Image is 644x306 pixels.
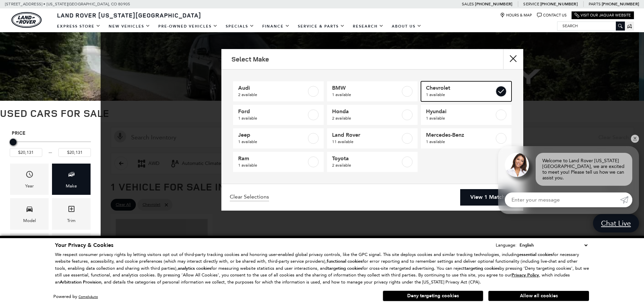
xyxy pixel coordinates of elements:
[421,105,512,125] a: Hyundai1 available
[505,153,529,177] img: Agent profile photo
[426,85,494,91] span: Chevrolet
[598,219,634,228] span: Chat Live
[60,279,101,285] strong: Arbitration Provision
[512,272,539,277] a: Privacy Policy
[66,182,77,190] div: Make
[332,91,400,98] span: 1 available
[230,193,269,202] a: Clear Selections
[25,169,34,182] span: Year
[67,217,75,224] div: Trim
[23,217,36,224] div: Model
[503,49,523,69] button: close
[294,20,349,32] a: Service & Parts
[12,130,89,136] h5: Price
[332,115,400,122] span: 2 available
[25,203,34,217] span: Model
[11,12,42,28] a: land-rover
[332,162,400,169] span: 2 available
[78,295,98,299] a: ComplyAuto
[327,152,418,172] a: Toyota2 available
[488,291,589,301] button: Allow all cookies
[10,198,49,229] div: ModelModel
[105,20,154,32] a: New Vehicles
[505,192,620,207] input: Enter your message
[602,1,639,7] a: [PHONE_NUMBER]
[10,164,49,195] div: YearYear
[238,108,307,115] span: Ford
[55,242,113,249] span: Your Privacy & Cookies
[178,265,211,271] strong: analytics cookies
[589,2,601,6] span: Parts
[500,13,532,18] a: Hours & Map
[465,265,499,271] strong: targeting cookies
[460,189,515,206] a: View 1 Match
[55,251,589,286] p: We respect consumer privacy rights by letting visitors opt out of third-party tracking cookies an...
[53,295,98,299] div: Powered by
[383,291,483,301] button: Deny targeting cookies
[421,128,512,148] a: Mercedes-Benz1 available
[67,203,75,217] span: Trim
[53,20,426,32] nav: Main Navigation
[388,20,426,32] a: About Us
[52,198,91,229] div: TrimTrim
[421,81,512,101] a: Chevrolet1 available
[10,136,91,157] div: Price
[238,85,307,91] span: Audi
[536,153,632,186] div: Welcome to Land Rover [US_STATE][GEOGRAPHIC_DATA], we are excited to meet you! Please tell us how...
[349,20,388,32] a: Research
[52,164,91,195] div: MakeMake
[575,13,631,18] a: Visit Our Jaguar Website
[11,12,42,28] img: Land Rover
[238,162,307,169] span: 1 available
[523,2,539,6] span: Service
[58,148,91,157] input: Maximum
[233,81,324,101] a: Audi2 available
[238,138,307,145] span: 1 available
[332,85,400,91] span: BMW
[332,155,400,162] span: Toyota
[332,138,400,145] span: 11 available
[233,152,324,172] a: Ram1 available
[238,91,307,98] span: 2 available
[462,2,474,6] span: Sales
[593,214,639,232] a: Chat Live
[512,272,539,278] u: Privacy Policy
[426,115,494,122] span: 1 available
[327,128,418,148] a: Land Rover11 available
[25,182,34,190] div: Year
[557,22,625,30] input: Search
[233,128,324,148] a: Jeep1 available
[53,11,205,19] a: Land Rover [US_STATE][GEOGRAPHIC_DATA]
[537,13,567,18] a: Contact Us
[238,155,307,162] span: Ram
[540,1,578,7] a: [PHONE_NUMBER]
[67,169,75,182] span: Make
[518,242,589,249] select: Language Select
[231,55,269,63] h2: Select Make
[426,132,494,138] span: Mercedes-Benz
[426,91,494,98] span: 1 available
[57,11,201,19] span: Land Rover [US_STATE][GEOGRAPHIC_DATA]
[475,1,512,7] a: [PHONE_NUMBER]
[53,20,105,32] a: EXPRESS STORE
[10,148,42,157] input: Minimum
[332,132,400,138] span: Land Rover
[154,20,222,32] a: Pre-Owned Vehicles
[222,20,258,32] a: Specials
[496,243,517,247] div: Language:
[238,132,307,138] span: Jeep
[519,252,553,258] strong: essential cookies
[233,105,324,125] a: Ford1 available
[426,138,494,145] span: 1 available
[10,139,16,145] div: Maximum Price
[5,2,130,6] a: [STREET_ADDRESS] • [US_STATE][GEOGRAPHIC_DATA], CO 80905
[52,233,91,264] div: FueltypeFueltype
[327,258,363,264] strong: functional cookies
[258,20,294,32] a: Finance
[620,192,632,207] a: Submit
[327,81,418,101] a: BMW1 available
[327,265,362,271] strong: targeting cookies
[426,108,494,115] span: Hyundai
[327,105,418,125] a: Honda2 available
[332,108,400,115] span: Honda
